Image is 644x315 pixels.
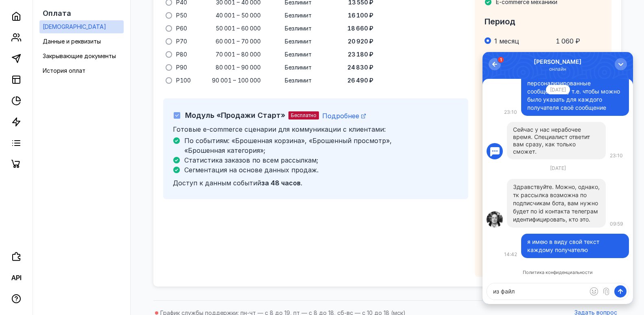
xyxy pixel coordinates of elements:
span: По событиям: «Брошенная корзина», «Брошенный просмотр», «Брошенная категория»; [184,137,392,154]
span: Сегментация на основе данных продаж. [184,166,319,174]
span: Оплата [43,9,71,17]
span: 70 001 – 80 000 [216,50,261,59]
a: [DEMOGRAPHIC_DATA] [39,20,124,33]
span: 14:42 [22,199,35,205]
div: [DATE] [63,111,87,121]
span: Закрывающие документы [43,52,116,59]
span: 40 001 – 50 000 [216,11,261,20]
span: Подробнее [322,112,359,120]
span: 80 001 – 90 000 [216,63,261,72]
a: Закрывающие документы [39,50,124,63]
span: P50 [176,11,187,20]
span: P60 [176,24,187,33]
button: 1 [6,6,18,18]
span: 3 месяца [494,52,524,60]
div: Сейчас у нас нерабочее время. Специалист ответит вам сразу, как только сможет. [31,74,117,103]
span: 20 920 ₽ [348,37,373,46]
span: 18 660 ₽ [347,24,373,33]
p: Здравствуйте. Можно, однако, тк рассылка возможна по подписчикам бота, вам нужно будет по id конт... [31,131,117,172]
div: онлайн [51,13,99,21]
span: История оплат [43,67,85,74]
span: Период [485,17,515,26]
span: Статистика заказов по всем рассылкам; [184,156,318,164]
span: 60 001 – 70 000 [216,37,261,46]
span: 1 месяц [494,37,519,45]
span: Бесплатно [291,112,317,118]
a: Политика конфиденциальности [40,218,110,223]
a: История оплат [39,64,124,77]
span: P70 [176,37,187,46]
a: Данные и реквизиты [39,35,124,48]
span: 50 001 – 60 000 [216,24,261,33]
div: [DATE] [63,33,87,42]
div: я имею в виду свой текст каждому получателю [45,186,140,202]
div: 1 [15,5,21,11]
a: Подробнее [322,112,366,120]
span: Модуль «Продажи Старт» [185,111,285,119]
span: Готовые e-commerce сценарии для коммуникации с клиентами: [173,125,386,133]
span: 23:10 [22,57,35,63]
span: Доступ к данным событий . [173,179,302,187]
span: 23:10 [127,100,140,106]
span: 2 862 ₽ [555,52,580,60]
span: Безлимит [285,50,312,59]
span: 24 830 ₽ [347,63,373,72]
span: Безлимит [285,24,312,33]
span: 26 490 ₽ [347,76,373,85]
div: [PERSON_NAME] [51,6,99,13]
span: 16 100 ₽ [348,11,373,20]
span: Безлимит [285,63,312,72]
span: P90 [176,63,187,72]
span: Безлимит [285,11,312,20]
span: 23 180 ₽ [348,50,373,59]
span: Данные и реквизиты [43,38,101,45]
span: Безлимит [285,37,312,46]
span: 90 001 – 100 000 [212,76,261,85]
b: за 48 часов [261,179,301,187]
span: P100 [176,76,191,85]
span: [DEMOGRAPHIC_DATA] [43,23,106,30]
span: 09:59 [127,169,140,175]
span: P80 [176,50,187,59]
span: Безлимит [285,76,312,85]
span: 1 060 ₽ [556,37,580,45]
